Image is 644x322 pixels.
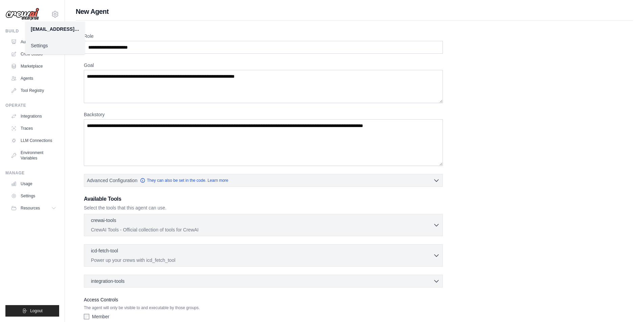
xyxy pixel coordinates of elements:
[8,111,59,122] a: Integrations
[87,177,137,184] span: Advanced Configuration
[87,217,440,233] button: crewai-tools CrewAI Tools - Official collection of tools for CrewAI
[5,305,59,317] button: Logout
[84,204,443,211] p: Select the tools that this agent can use.
[76,7,633,16] h1: New Agent
[8,178,59,189] a: Usage
[5,170,59,176] div: Manage
[91,257,433,264] p: Power up your crews with icd_fetch_tool
[21,205,40,211] span: Resources
[8,147,59,164] a: Environment Variables
[8,73,59,84] a: Agents
[84,62,443,69] label: Goal
[84,195,443,203] h3: Available Tools
[8,135,59,146] a: LLM Connections
[84,174,443,187] button: Advanced Configuration They can also be set in the code. Learn more
[84,33,443,40] label: Role
[84,296,443,304] label: Access Controls
[92,313,109,320] label: Member
[31,26,79,32] div: [EMAIL_ADDRESS][DOMAIN_NAME]
[91,217,116,224] p: crewai-tools
[87,247,440,264] button: icd-fetch-tool Power up your crews with icd_fetch_tool
[140,178,228,183] a: They can also be set in the code. Learn more
[84,111,443,118] label: Backstory
[8,49,59,59] a: Crew Studio
[84,305,443,311] p: The agent will only be visible to and executable by those groups.
[8,61,59,72] a: Marketplace
[91,247,118,254] p: icd-fetch-tool
[5,28,59,34] div: Build
[8,36,59,47] a: Automations
[8,191,59,201] a: Settings
[91,278,125,284] span: integration-tools
[8,203,59,214] button: Resources
[25,40,85,52] a: Settings
[91,226,433,233] p: CrewAI Tools - Official collection of tools for CrewAI
[87,278,440,284] button: integration-tools
[5,8,39,21] img: Logo
[8,123,59,134] a: Traces
[5,103,59,108] div: Operate
[8,85,59,96] a: Tool Registry
[30,308,43,314] span: Logout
